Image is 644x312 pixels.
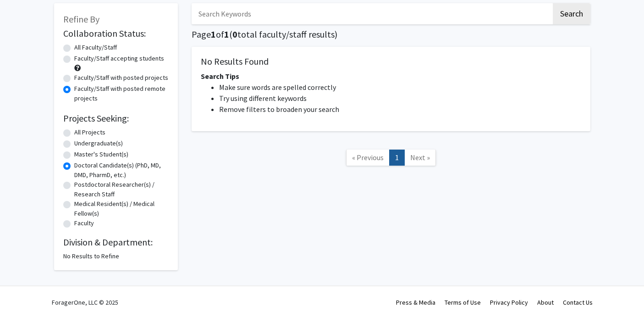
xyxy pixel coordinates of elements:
[201,56,581,67] h5: No Results Found
[192,3,551,24] input: Search Keywords
[63,28,169,39] h2: Collaboration Status:
[74,161,169,180] label: Doctoral Candidate(s) (PhD, MD, DMD, PharmD, etc.)
[74,128,105,137] label: All Projects
[74,43,117,52] label: All Faculty/Staff
[201,72,239,81] span: Search Tips
[63,237,169,248] h2: Division & Department:
[219,93,581,104] li: Try using different keywords
[74,84,169,103] label: Faculty/Staff with posted remote projects
[404,150,436,166] a: Next Page
[74,218,94,228] label: Faculty
[74,54,164,63] label: Faculty/Staff accepting students
[232,28,237,40] span: 0
[192,140,590,178] nav: Page navigation
[537,298,554,306] a: About
[553,3,590,24] button: Search
[389,150,405,166] a: 1
[63,13,99,25] span: Refine By
[192,29,590,40] h1: Page of ( total faculty/staff results)
[346,150,390,166] a: Previous Page
[211,28,216,40] span: 1
[63,251,169,261] div: No Results to Refine
[445,298,481,306] a: Terms of Use
[74,180,169,199] label: Postdoctoral Researcher(s) / Research Staff
[74,139,123,148] label: Undergraduate(s)
[219,104,581,115] li: Remove filters to broaden your search
[396,298,435,306] a: Press & Media
[219,82,581,93] li: Make sure words are spelled correctly
[63,113,169,124] h2: Projects Seeking:
[410,153,430,162] span: Next »
[563,298,593,306] a: Contact Us
[224,28,229,40] span: 1
[74,199,169,218] label: Medical Resident(s) / Medical Fellow(s)
[352,153,384,162] span: « Previous
[74,150,128,159] label: Master's Student(s)
[74,73,168,83] label: Faculty/Staff with posted projects
[490,298,528,306] a: Privacy Policy
[7,271,39,305] iframe: Chat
